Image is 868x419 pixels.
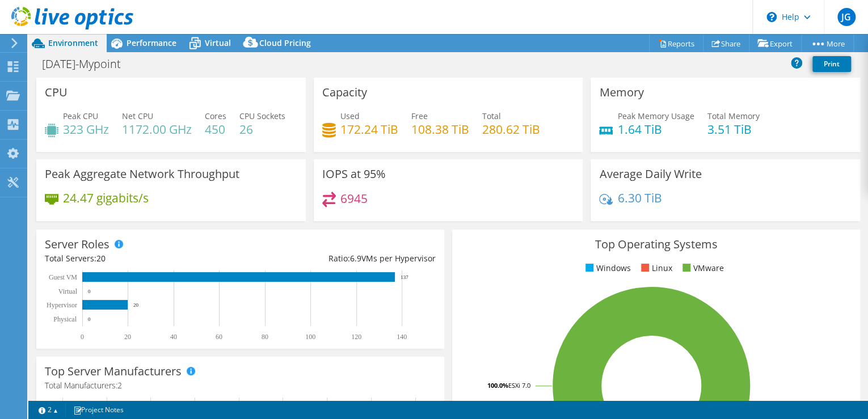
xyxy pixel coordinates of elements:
span: Cloud Pricing [259,37,311,48]
h3: CPU [45,86,68,99]
span: 6.9 [350,253,361,264]
span: Cores [205,111,226,121]
span: Environment [48,37,98,48]
a: Print [812,56,851,72]
span: CPU Sockets [239,111,285,121]
h3: Memory [599,86,643,99]
a: Project Notes [65,403,132,417]
text: 137 [401,274,408,280]
text: 120 [351,333,361,341]
text: 80 [262,333,268,341]
tspan: ESXi 7.0 [508,381,530,390]
h3: IOPS at 95% [322,168,386,180]
h3: Top Operating Systems [461,238,852,251]
text: 20 [124,333,131,341]
h4: 3.51 TiB [707,123,759,136]
a: More [801,35,854,52]
span: Virtual [205,37,231,48]
h3: Average Daily Write [599,168,701,180]
span: Peak Memory Usage [617,111,694,121]
span: 2 [117,380,122,391]
li: Linux [638,262,672,274]
text: 140 [397,333,407,341]
span: Free [411,111,428,121]
text: Guest VM [49,273,77,281]
text: 40 [170,333,177,341]
text: Virtual [58,287,78,295]
h4: 108.38 TiB [411,123,469,136]
h4: 6945 [340,192,368,205]
text: Hypervisor [47,301,77,309]
span: Net CPU [122,111,153,121]
h4: 172.24 TiB [340,123,398,136]
text: 20 [133,302,139,308]
text: 0 [81,333,84,341]
a: Export [749,35,802,52]
h4: 1.64 TiB [617,123,694,136]
text: Physical [53,315,77,323]
h4: 450 [205,123,226,136]
tspan: 100.0% [487,381,508,390]
span: Used [340,111,360,121]
span: Total Memory [707,111,759,121]
div: Ratio: VMs per Hypervisor [240,252,435,265]
span: JG [837,8,856,26]
div: Total Servers: [45,252,240,265]
h4: 6.30 TiB [617,192,661,204]
span: 20 [96,253,106,264]
li: Windows [583,262,631,274]
li: VMware [680,262,724,274]
h3: Top Server Manufacturers [45,365,182,378]
span: Performance [127,37,176,48]
text: 0 [88,316,91,322]
a: Share [703,35,749,52]
h4: Total Manufacturers: [45,379,436,392]
span: Total [482,111,501,121]
text: 0 [88,289,91,294]
text: 60 [216,333,222,341]
h3: Peak Aggregate Network Throughput [45,168,239,180]
a: Reports [649,35,703,52]
h4: 280.62 TiB [482,123,540,136]
h4: 1172.00 GHz [122,123,192,136]
h3: Server Roles [45,238,109,251]
span: Peak CPU [63,111,98,121]
h4: 26 [239,123,285,136]
a: 2 [31,403,66,417]
svg: \n [766,12,777,22]
h4: 323 GHz [63,123,109,136]
text: 100 [305,333,315,341]
h1: [DATE]-Mypoint [37,58,138,70]
h4: 24.47 gigabits/s [63,192,149,204]
h3: Capacity [322,86,367,99]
